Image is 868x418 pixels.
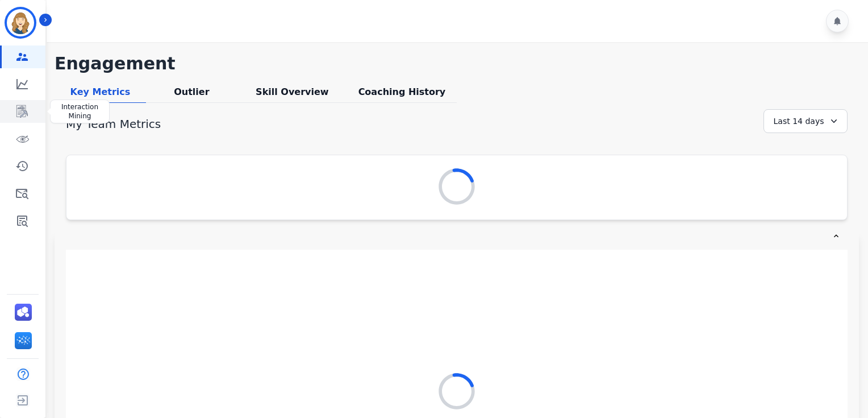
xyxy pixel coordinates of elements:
[7,9,34,36] img: Bordered avatar
[347,85,457,103] div: Coaching History
[55,85,146,103] div: Key Metrics
[763,109,848,133] div: Last 14 days
[55,53,859,74] h1: Engagement
[237,85,347,103] div: Skill Overview
[66,116,161,132] h1: My Team Metrics
[146,85,237,103] div: Outlier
